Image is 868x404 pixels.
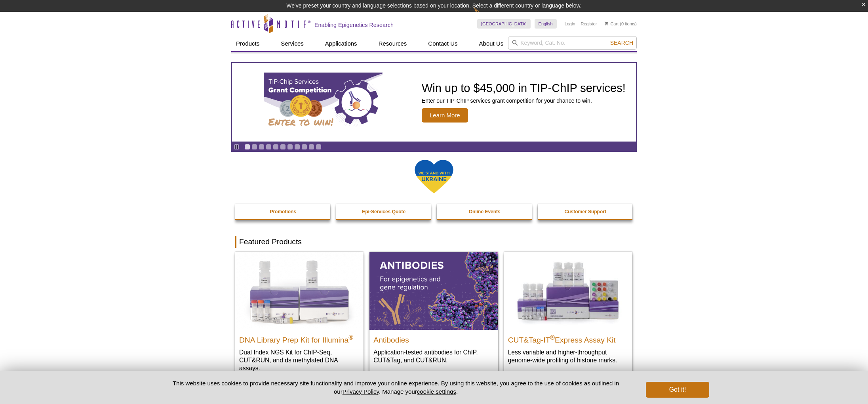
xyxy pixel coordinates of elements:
[474,36,508,51] a: About Us
[538,204,634,219] a: Customer Support
[316,144,322,150] a: Go to slide 11
[437,204,533,219] a: Online Events
[373,348,494,364] p: Application-tested antibodies for ChIP, CUT&Tag, and CUT&RUN.
[605,21,619,27] a: Cart
[504,252,632,329] img: CUT&Tag-IT® Express Assay Kit
[565,21,575,27] a: Login
[259,144,265,150] a: Go to slide 3
[504,252,632,372] a: CUT&Tag-IT® Express Assay Kit CUT&Tag-IT®Express Assay Kit Less variable and higher-throughput ge...
[159,379,633,396] p: This website uses cookies to provide necessary site functionality and improve your online experie...
[239,332,360,344] h2: DNA Library Prep Kit for Illumina
[414,159,454,194] img: We Stand With Ukraine
[422,82,626,94] h2: Win up to $45,000 in TIP-ChIP services!
[273,144,279,150] a: Go to slide 5
[577,19,579,29] li: |
[508,332,628,344] h2: CUT&Tag-IT Express Assay Kit
[565,209,606,214] strong: Customer Support
[373,332,494,344] h2: Antibodies
[320,36,362,51] a: Applications
[646,382,709,398] button: Got it!
[308,144,314,150] a: Go to slide 10
[417,388,456,395] button: cookie settings
[369,252,498,329] img: All Antibodies
[535,19,557,29] a: English
[231,36,264,51] a: Products
[581,21,597,27] a: Register
[239,348,360,372] p: Dual Index NGS Kit for ChIP-Seq, CUT&RUN, and ds methylated DNA assays.
[266,144,272,150] a: Go to slide 4
[294,144,300,150] a: Go to slide 8
[235,236,633,248] h2: Featured Products
[232,63,636,142] a: TIP-ChIP Services Grant Competition Win up to $45,000 in TIP-ChIP services! Enter our TIP-ChIP se...
[474,6,495,25] img: Change Here
[605,21,608,25] img: Your Cart
[301,144,307,150] a: Go to slide 9
[422,97,626,104] p: Enter our TIP-ChIP services grant competition for your chance to win.
[469,209,501,214] strong: Online Events
[336,204,432,219] a: Epi-Services Quote
[235,252,364,329] img: DNA Library Prep Kit for Illumina
[374,36,412,51] a: Resources
[235,252,364,380] a: DNA Library Prep Kit for Illumina DNA Library Prep Kit for Illumina® Dual Index NGS Kit for ChIP-...
[508,36,637,50] input: Keyword, Cat. No.
[422,108,468,123] span: Learn More
[251,144,257,150] a: Go to slide 2
[369,252,498,372] a: All Antibodies Antibodies Application-tested antibodies for ChIP, CUT&Tag, and CUT&RUN.
[610,40,633,46] span: Search
[608,39,636,46] button: Search
[232,63,636,142] article: TIP-ChIP Services Grant Competition
[270,209,296,214] strong: Promotions
[508,348,628,364] p: Less variable and higher-throughput genome-wide profiling of histone marks​.
[605,19,637,29] li: (0 items)
[477,19,531,29] a: [GEOGRAPHIC_DATA]
[235,204,331,219] a: Promotions
[314,21,394,29] h2: Enabling Epigenetics Research
[550,334,555,341] sup: ®
[264,73,383,132] img: TIP-ChIP Services Grant Competition
[234,144,240,150] a: Toggle autoplay
[362,209,405,214] strong: Epi-Services Quote
[276,36,308,51] a: Services
[343,388,379,395] a: Privacy Policy
[287,144,293,150] a: Go to slide 7
[348,334,353,341] sup: ®
[244,144,250,150] a: Go to slide 1
[280,144,286,150] a: Go to slide 6
[423,36,462,51] a: Contact Us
